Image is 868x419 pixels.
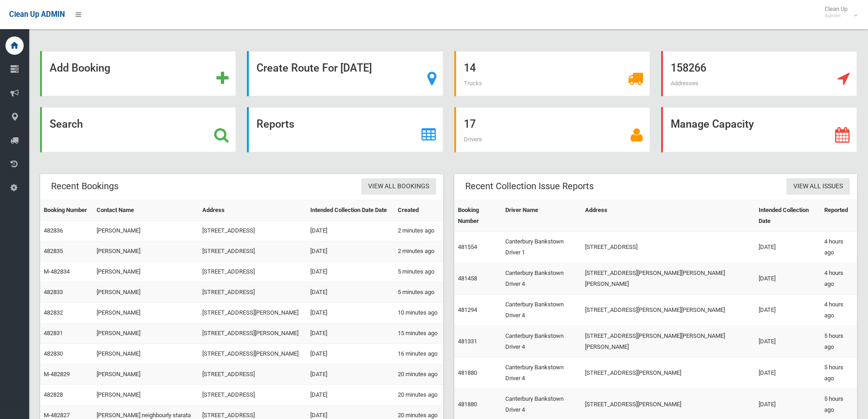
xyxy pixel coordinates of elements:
[199,344,307,364] td: [STREET_ADDRESS][PERSON_NAME]
[458,369,477,376] a: 481880
[394,221,443,241] td: 2 minutes ago
[821,295,857,326] td: 4 hours ago
[755,263,821,295] td: [DATE]
[93,282,199,303] td: [PERSON_NAME]
[581,232,755,263] td: [STREET_ADDRESS]
[199,303,307,323] td: [STREET_ADDRESS][PERSON_NAME]
[464,80,482,87] span: Trucks
[307,221,394,241] td: [DATE]
[199,282,307,303] td: [STREET_ADDRESS]
[44,227,63,234] a: 482836
[40,51,236,96] a: Add Booking
[307,262,394,282] td: [DATE]
[257,62,372,74] strong: Create Route For [DATE]
[821,263,857,295] td: 4 hours ago
[502,295,581,326] td: Canterbury Bankstown Driver 4
[93,241,199,262] td: [PERSON_NAME]
[307,385,394,405] td: [DATE]
[581,326,755,357] td: [STREET_ADDRESS][PERSON_NAME][PERSON_NAME][PERSON_NAME]
[9,10,65,19] span: Clean Up ADMIN
[458,401,477,408] a: 481880
[247,107,443,152] a: Reports
[44,289,63,295] a: 482833
[458,243,477,250] a: 481554
[44,350,63,357] a: 482830
[394,385,443,405] td: 20 minutes ago
[502,232,581,263] td: Canterbury Bankstown Driver 1
[821,200,857,232] th: Reported
[394,282,443,303] td: 5 minutes ago
[93,385,199,405] td: [PERSON_NAME]
[307,323,394,344] td: [DATE]
[44,412,70,419] a: M-482827
[671,62,706,74] strong: 158266
[307,364,394,385] td: [DATE]
[581,295,755,326] td: [STREET_ADDRESS][PERSON_NAME][PERSON_NAME]
[394,344,443,364] td: 16 minutes ago
[40,177,129,195] header: Recent Bookings
[44,371,70,378] a: M-482829
[755,326,821,357] td: [DATE]
[307,282,394,303] td: [DATE]
[361,178,436,195] a: View All Bookings
[307,200,394,221] th: Intended Collection Date Date
[257,118,294,130] strong: Reports
[50,62,110,74] strong: Add Booking
[199,221,307,241] td: [STREET_ADDRESS]
[199,241,307,262] td: [STREET_ADDRESS]
[454,107,650,152] a: 17 Drivers
[44,248,63,254] a: 482835
[394,364,443,385] td: 20 minutes ago
[820,5,857,19] span: Clean Up
[199,323,307,344] td: [STREET_ADDRESS][PERSON_NAME]
[307,344,394,364] td: [DATE]
[93,303,199,323] td: [PERSON_NAME]
[394,323,443,344] td: 15 minutes ago
[755,232,821,263] td: [DATE]
[199,200,307,221] th: Address
[199,262,307,282] td: [STREET_ADDRESS]
[307,241,394,262] td: [DATE]
[671,80,699,87] span: Addresses
[40,200,93,221] th: Booking Number
[458,275,477,282] a: 481458
[661,51,857,96] a: 158266 Addresses
[93,364,199,385] td: [PERSON_NAME]
[394,262,443,282] td: 5 minutes ago
[464,118,476,130] strong: 17
[502,200,581,232] th: Driver Name
[755,357,821,389] td: [DATE]
[502,263,581,295] td: Canterbury Bankstown Driver 4
[44,330,63,336] a: 482831
[93,344,199,364] td: [PERSON_NAME]
[821,357,857,389] td: 5 hours ago
[581,200,755,232] th: Address
[40,107,236,152] a: Search
[307,303,394,323] td: [DATE]
[786,178,850,195] a: View All Issues
[44,391,63,398] a: 482828
[93,221,199,241] td: [PERSON_NAME]
[454,200,502,232] th: Booking Number
[394,241,443,262] td: 2 minutes ago
[821,326,857,357] td: 5 hours ago
[821,232,857,263] td: 4 hours ago
[755,200,821,232] th: Intended Collection Date
[661,107,857,152] a: Manage Capacity
[464,62,476,74] strong: 14
[581,263,755,295] td: [STREET_ADDRESS][PERSON_NAME][PERSON_NAME][PERSON_NAME]
[93,200,199,221] th: Contact Name
[502,357,581,389] td: Canterbury Bankstown Driver 4
[394,200,443,221] th: Created
[464,136,482,143] span: Drivers
[581,357,755,389] td: [STREET_ADDRESS][PERSON_NAME]
[93,262,199,282] td: [PERSON_NAME]
[247,51,443,96] a: Create Route For [DATE]
[44,268,70,275] a: M-482834
[502,326,581,357] td: Canterbury Bankstown Driver 4
[199,364,307,385] td: [STREET_ADDRESS]
[394,303,443,323] td: 10 minutes ago
[755,295,821,326] td: [DATE]
[50,118,83,130] strong: Search
[454,177,605,195] header: Recent Collection Issue Reports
